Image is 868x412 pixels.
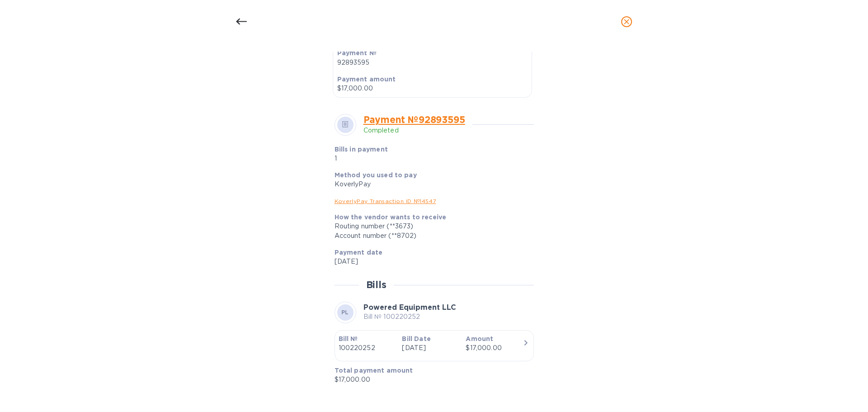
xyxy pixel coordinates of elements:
[341,309,349,316] b: PL
[339,343,395,353] p: 100220252
[335,222,527,231] div: Routing number (**3673)
[335,249,383,256] b: Payment date
[363,114,465,125] a: Payment № 92893595
[335,154,462,163] p: 1
[363,312,456,322] p: Bill № 100220252
[335,330,534,361] button: Bill №100220252Bill Date[DATE]Amount$17,000.00
[335,180,527,189] div: KoverlyPay
[402,335,430,342] b: Bill Date
[616,11,637,33] button: close
[402,343,458,353] p: [DATE]
[337,84,528,93] p: $17,000.00
[366,279,387,290] h2: Bills
[363,126,465,135] p: Completed
[337,76,396,83] b: Payment amount
[335,367,413,374] b: Total payment amount
[335,171,417,179] b: Method you used to pay
[335,231,527,241] div: Account number (**8702)
[339,335,358,342] b: Bill №
[337,49,377,57] b: Payment №
[335,375,527,384] p: $17,000.00
[335,198,436,204] a: KoverlyPay Transaction ID № 14547
[335,146,388,153] b: Bills in payment
[337,58,528,67] p: 92893595
[466,343,522,353] div: $17,000.00
[335,257,527,266] p: [DATE]
[363,303,456,312] b: Powered Equipment LLC
[335,213,447,221] b: How the vendor wants to receive
[466,335,493,342] b: Amount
